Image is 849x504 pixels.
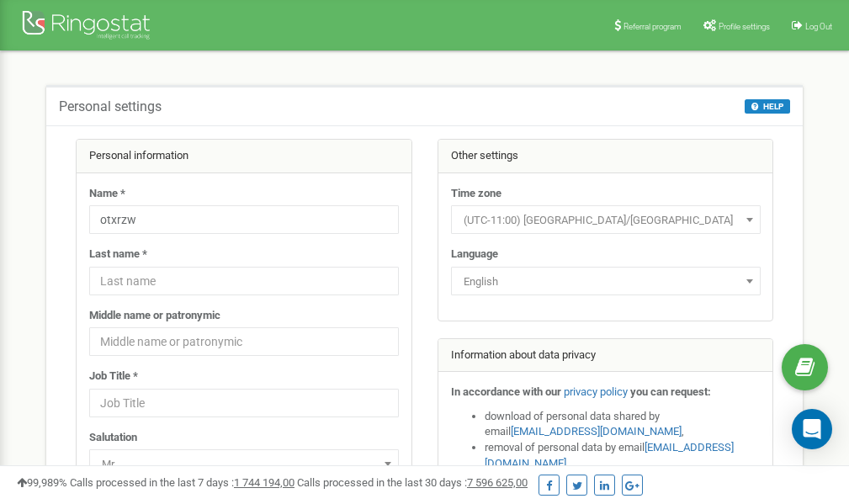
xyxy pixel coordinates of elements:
a: [EMAIL_ADDRESS][DOMAIN_NAME] [511,425,682,438]
li: download of personal data shared by email , [485,409,761,440]
u: 1 744 194,00 [234,476,294,489]
input: Job Title [89,389,399,417]
span: (UTC-11:00) Pacific/Midway [451,205,761,234]
strong: In accordance with our [451,385,561,398]
label: Time zone [451,186,501,202]
label: Job Title * [89,369,138,385]
div: Personal information [77,140,411,173]
span: Profile settings [719,22,770,31]
strong: you can request: [630,385,711,398]
button: HELP [745,99,790,114]
u: 7 596 625,00 [467,476,528,489]
span: Mr. [89,449,399,478]
input: Name [89,205,399,234]
span: Mr. [95,453,393,476]
label: Middle name or patronymic [89,308,220,324]
a: privacy policy [564,385,628,398]
label: Name * [89,186,125,202]
label: Last name * [89,247,147,263]
li: removal of personal data by email , [485,440,761,471]
span: Calls processed in the last 7 days : [70,476,294,489]
span: English [457,270,755,294]
div: Open Intercom Messenger [792,409,832,449]
span: Referral program [623,22,682,31]
h5: Personal settings [59,99,162,114]
label: Language [451,247,498,263]
span: Calls processed in the last 30 days : [297,476,528,489]
div: Information about data privacy [438,339,773,373]
span: 99,989% [17,476,67,489]
label: Salutation [89,430,137,446]
span: Log Out [805,22,832,31]
span: English [451,267,761,295]
div: Other settings [438,140,773,173]
input: Middle name or patronymic [89,327,399,356]
input: Last name [89,267,399,295]
span: (UTC-11:00) Pacific/Midway [457,209,755,232]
